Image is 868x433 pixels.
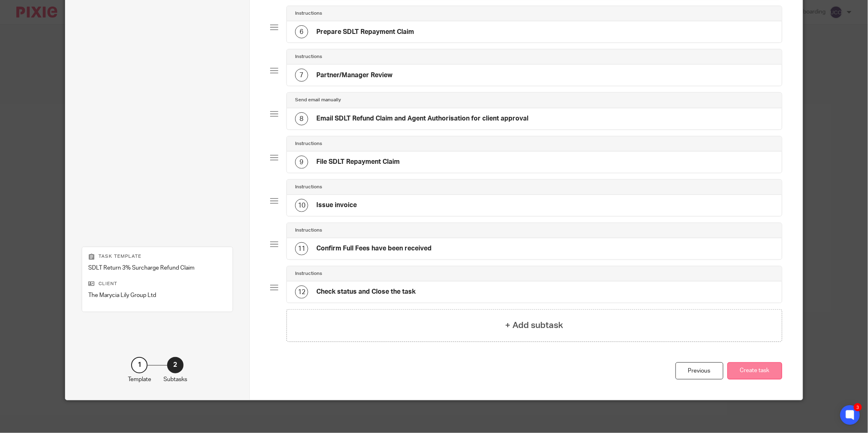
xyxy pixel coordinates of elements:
[316,114,528,123] h4: Email SDLT Refund Claim and Agent Authorisation for client approval
[295,199,308,212] div: 10
[167,357,183,373] div: 2
[676,362,723,380] div: Previous
[295,25,308,38] div: 6
[295,97,341,103] h4: Send email manually
[88,264,226,272] p: SDLT Return 3% Surcharge Refund Claim
[316,201,357,210] h4: Issue invoice
[727,362,782,380] button: Create task
[505,319,563,332] h4: + Add subtask
[295,156,308,169] div: 9
[131,357,148,373] div: 1
[163,375,187,384] p: Subtasks
[854,403,862,411] div: 3
[295,286,308,299] div: 12
[316,244,432,253] h4: Confirm Full Fees have been received
[295,112,308,125] div: 8
[295,227,322,234] h4: Instructions
[88,281,226,287] p: Client
[316,288,416,296] h4: Check status and Close the task
[295,184,322,190] h4: Instructions
[295,141,322,147] h4: Instructions
[128,375,151,384] p: Template
[316,158,400,166] h4: File SDLT Repayment Claim
[88,291,226,299] p: The Marycia Lily Group Ltd
[316,28,414,36] h4: Prepare SDLT Repayment Claim
[295,242,308,255] div: 11
[88,253,226,260] p: Task template
[295,10,322,17] h4: Instructions
[295,69,308,82] div: 7
[316,71,392,80] h4: Partner/Manager Review
[295,54,322,60] h4: Instructions
[295,270,322,277] h4: Instructions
